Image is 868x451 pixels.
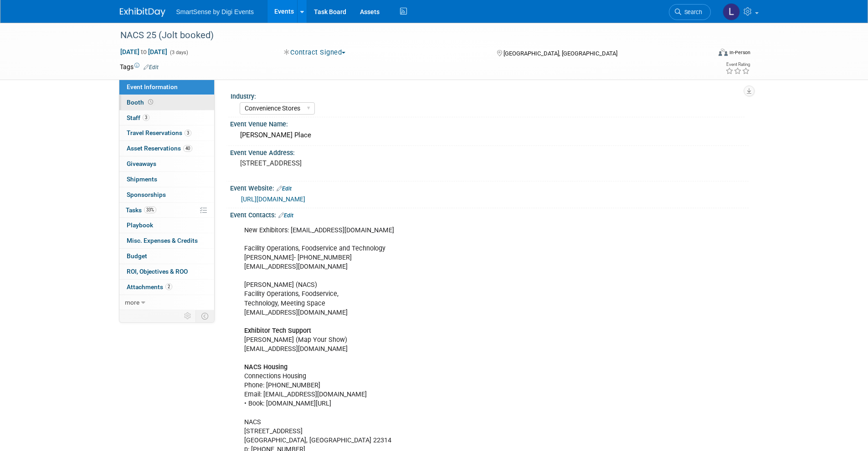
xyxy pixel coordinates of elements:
pre: [STREET_ADDRESS] [240,159,436,167]
span: Sponsorships [127,191,166,198]
span: 40 [183,145,192,152]
a: Tasks33% [119,203,214,218]
span: Budget [127,252,147,260]
a: Budget [119,249,214,264]
img: Leland Jenkins [723,3,740,20]
a: Giveaways [119,156,214,171]
td: Personalize Event Tab Strip [180,310,196,322]
div: In-Person [729,49,750,56]
a: more [119,295,214,310]
span: Booth [127,99,155,106]
td: Tags [120,62,159,71]
span: 2 [165,283,172,290]
span: Giveaways [127,160,156,167]
b: NACS Housing [244,363,288,371]
span: Attachments [127,283,172,291]
span: Shipments [127,175,157,183]
span: ROI, Objectives & ROO [127,268,188,275]
div: Event Website: [230,181,749,193]
span: [DATE] [DATE] [120,48,168,56]
span: [GEOGRAPHIC_DATA], [GEOGRAPHIC_DATA] [503,50,617,57]
span: SmartSense by Digi Events [176,8,254,15]
button: Contract Signed [281,48,349,57]
span: Playbook [127,221,153,229]
img: Format-Inperson.png [719,49,728,56]
a: Playbook [119,218,214,233]
a: [URL][DOMAIN_NAME] [241,195,305,203]
a: ROI, Objectives & ROO [119,264,214,279]
span: Search [681,9,702,15]
a: Edit [277,185,292,192]
span: 33% [144,206,156,213]
a: Sponsorships [119,187,214,202]
a: Event Information [119,80,214,95]
span: (3 days) [169,50,188,55]
span: Asset Reservations [127,145,192,152]
a: Booth [119,95,214,110]
div: Industry: [231,90,745,101]
div: Event Contacts: [230,208,749,220]
span: 3 [185,130,191,136]
b: Exhibitor Tech Support [244,327,311,335]
span: Staff [127,114,149,121]
span: Misc. Expenses & Credits [127,237,198,244]
a: Shipments [119,172,214,187]
span: Event Information [127,83,178,90]
div: Event Venue Address: [230,146,749,157]
div: Event Format [657,47,751,61]
img: ExhibitDay [120,8,165,17]
a: Edit [278,212,293,219]
div: NACS 25 (Jolt booked) [117,27,697,44]
a: Asset Reservations40 [119,141,214,156]
span: Tasks [126,206,156,214]
a: Misc. Expenses & Credits [119,233,214,248]
span: to [139,48,148,55]
span: more [125,299,139,306]
td: Toggle Event Tabs [195,310,214,322]
a: Staff3 [119,110,214,125]
a: Attachments2 [119,280,214,295]
a: Edit [144,64,159,70]
div: Event Venue Name: [230,117,749,129]
div: [PERSON_NAME] Place [237,128,742,142]
span: Travel Reservations [127,129,191,136]
div: Event Rating [725,62,750,67]
a: Search [669,4,711,20]
span: 3 [143,114,149,121]
span: Booth not reserved yet [146,99,155,105]
a: Travel Reservations3 [119,125,214,140]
